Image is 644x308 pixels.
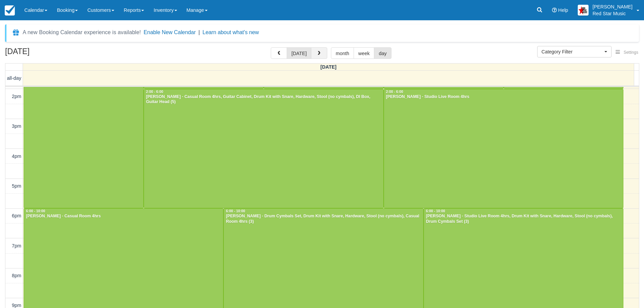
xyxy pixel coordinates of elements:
button: [DATE] [287,47,311,59]
div: [PERSON_NAME] - Studio Live Room 4hrs [386,94,622,100]
span: Help [558,7,568,13]
span: all-day [7,75,21,81]
div: A new Booking Calendar experience is available! [23,28,141,37]
p: Red Star Music [593,10,633,17]
span: 6:00 - 10:00 [26,209,45,213]
span: 5pm [12,183,21,189]
div: [PERSON_NAME] - Casual Room 4hrs, Guitar Cabinet, Drum Kit with Snare, Hardware, Stool (no cymbal... [146,94,382,105]
h2: [DATE] [5,47,91,60]
span: 7pm [12,243,21,248]
span: 6:00 - 10:00 [426,209,445,213]
img: checkfront-main-nav-mini-logo.png [5,5,15,16]
button: day [374,47,391,59]
button: week [354,47,375,59]
span: 2:00 - 6:00 [146,90,163,94]
span: 9pm [12,303,21,308]
span: 2pm [12,94,21,99]
div: [PERSON_NAME] - Casual Room 4hrs [26,214,221,219]
button: month [331,47,354,59]
button: Category Filter [537,46,612,57]
span: Category Filter [542,48,603,55]
span: 3pm [12,123,21,129]
a: 2:00 - 6:00[PERSON_NAME] - Studio Live Room 4hrs [384,89,624,209]
button: Settings [612,48,642,57]
span: 6:00 - 10:00 [226,209,245,213]
span: [DATE] [320,64,337,70]
span: Settings [624,50,638,55]
a: 2:00 - 6:00[PERSON_NAME] - Casual Room 4hrs, Guitar Cabinet, Drum Kit with Snare, Hardware, Stool... [144,89,384,209]
span: 4pm [12,153,21,159]
a: Learn about what's new [202,29,259,35]
div: [PERSON_NAME] - Drum Cymbals Set, Drum Kit with Snare, Hardware, Stool (no cymbals), Casual Room ... [225,214,422,224]
img: A2 [578,5,589,16]
span: 8pm [12,273,21,278]
div: [PERSON_NAME] - Studio Live Room 4hrs, Drum Kit with Snare, Hardware, Stool (no cymbals), Drum Cy... [426,214,621,224]
span: 6pm [12,213,21,218]
span: 2:00 - 6:00 [386,90,403,94]
button: Enable New Calendar [144,29,196,36]
span: | [198,29,200,35]
i: Help [552,8,557,13]
p: [PERSON_NAME] [593,3,633,10]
